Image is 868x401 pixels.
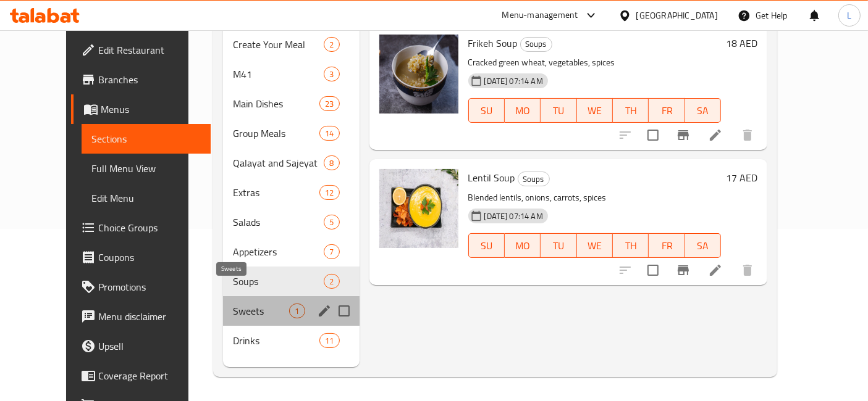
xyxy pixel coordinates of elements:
[91,131,201,146] span: Sections
[468,190,722,205] p: Blended lentils, onions, carrots, spices
[223,25,359,360] nav: Menu sections
[324,274,339,289] div: items
[71,361,211,391] a: Coverage Report
[640,257,666,283] span: Select to update
[324,246,339,258] span: 7
[502,8,578,23] div: Menu-management
[223,89,359,118] div: Main Dishes23
[324,67,339,81] div: items
[319,126,339,141] div: items
[233,37,324,52] div: Create Your Meal
[708,128,723,143] a: Edit menu item
[324,157,339,169] span: 8
[324,68,339,80] span: 3
[510,237,536,255] span: MO
[223,207,359,237] div: Salads5
[541,98,576,123] button: TU
[233,96,319,111] div: Main Dishes
[474,237,500,255] span: SU
[468,34,518,52] span: Frikeh Soup
[223,296,359,326] div: Sweets1edit
[518,172,549,186] span: Soups
[233,274,324,289] span: Soups
[233,333,319,348] span: Drinks
[640,122,666,148] span: Select to update
[98,250,201,265] span: Coupons
[233,304,289,318] span: Sweets
[233,215,324,229] span: Salads
[233,185,319,200] span: Extras
[479,75,548,87] span: [DATE] 07:14 AM
[654,237,680,255] span: FR
[233,67,324,81] span: M41
[98,43,201,57] span: Edit Restaurant
[726,35,757,52] h6: 18 AED
[71,331,211,361] a: Upsell
[613,98,649,123] button: TH
[233,244,324,259] span: Appetizers
[324,276,339,287] span: 2
[690,237,716,255] span: SA
[223,237,359,267] div: Appetizers7
[613,233,649,258] button: TH
[733,255,762,285] button: delete
[690,102,716,120] span: SA
[320,98,339,110] span: 23
[733,120,762,150] button: delete
[71,242,211,272] a: Coupons
[379,35,458,114] img: Frikeh Soup
[320,335,339,347] span: 11
[223,30,359,59] div: Create Your Meal2
[505,233,541,258] button: MO
[577,233,613,258] button: WE
[223,59,359,89] div: M413
[510,102,536,120] span: MO
[320,128,339,139] span: 14
[847,9,851,22] span: L
[726,169,757,186] h6: 17 AED
[324,39,339,51] span: 2
[233,126,319,141] span: Group Meals
[91,161,201,176] span: Full Menu View
[98,368,201,383] span: Coverage Report
[71,302,211,331] a: Menu disclaimer
[546,102,571,120] span: TU
[223,178,359,207] div: Extras12
[668,120,698,150] button: Branch-specific-item
[290,305,304,317] span: 1
[98,72,201,87] span: Branches
[98,220,201,235] span: Choice Groups
[71,65,211,94] a: Branches
[577,98,613,123] button: WE
[289,304,305,318] div: items
[582,237,608,255] span: WE
[479,210,548,222] span: [DATE] 07:14 AM
[324,244,339,259] div: items
[468,233,505,258] button: SU
[82,154,211,183] a: Full Menu View
[324,215,339,229] div: items
[71,272,211,302] a: Promotions
[82,124,211,154] a: Sections
[233,155,324,170] span: Qalayat and Sajeyat
[223,118,359,148] div: Group Meals14
[474,102,500,120] span: SU
[101,102,201,117] span: Menus
[320,187,339,199] span: 12
[319,96,339,111] div: items
[468,168,515,187] span: Lentil Soup
[71,35,211,65] a: Edit Restaurant
[468,98,505,123] button: SU
[654,102,680,120] span: FR
[618,237,644,255] span: TH
[520,37,552,52] div: Soups
[223,148,359,178] div: Qalayat and Sajeyat8
[315,302,334,320] button: edit
[98,339,201,353] span: Upsell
